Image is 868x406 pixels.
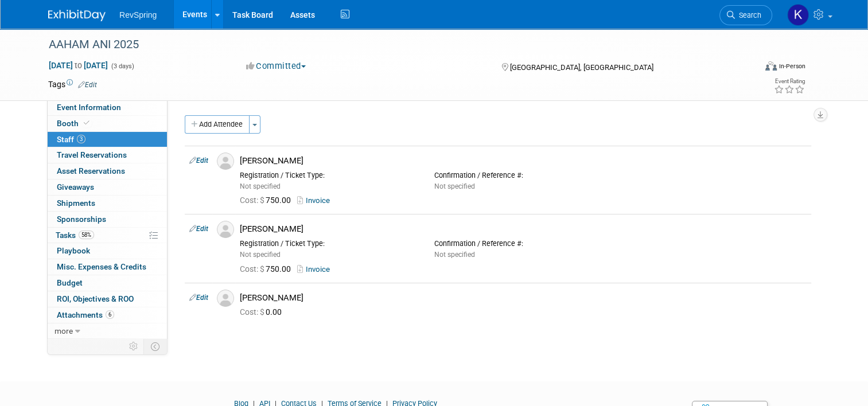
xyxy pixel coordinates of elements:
span: 6 [106,310,114,319]
span: Misc. Expenses & Credits [57,262,146,271]
span: Sponsorships [57,214,106,224]
span: Staff [57,135,85,144]
span: Asset Reservations [57,166,125,175]
span: Travel Reservations [57,150,127,159]
a: Asset Reservations [48,163,167,179]
a: Booth [48,116,167,131]
span: Not specified [434,182,475,190]
span: Giveaways [57,182,94,192]
div: Confirmation / Reference #: [434,171,612,180]
div: In-Person [779,62,805,71]
a: ROI, Objectives & ROO [48,291,167,307]
img: ExhibitDay [48,10,106,21]
span: Playbook [57,246,90,255]
span: Cost: $ [240,307,266,317]
td: Toggle Event Tabs [144,339,168,354]
button: Add Attendee [185,115,250,134]
a: more [48,323,167,339]
button: Committed [242,60,310,72]
a: Travel Reservations [48,147,167,163]
span: RevSpring [119,10,157,19]
img: Associate-Profile-5.png [217,221,234,238]
a: Invoice [297,265,334,274]
a: Shipments [48,196,167,211]
a: Misc. Expenses & Credits [48,259,167,275]
span: Attachments [57,310,114,319]
span: Shipments [57,198,95,208]
a: Invoice [297,196,334,205]
span: 3 [77,135,85,143]
img: Kelsey Culver [787,4,809,26]
img: Format-Inperson.png [765,61,777,71]
span: [GEOGRAPHIC_DATA], [GEOGRAPHIC_DATA] [510,63,653,72]
div: Registration / Ticket Type: [240,171,417,180]
span: Not specified [240,251,281,259]
span: Not specified [434,251,475,259]
span: Search [735,11,761,19]
a: Tasks58% [48,228,167,243]
a: Sponsorships [48,212,167,227]
span: Cost: $ [240,196,266,205]
td: Personalize Event Tab Strip [124,339,144,354]
div: Registration / Ticket Type: [240,239,417,248]
div: AAHAM ANI 2025 [45,34,741,55]
span: [DATE] [DATE] [48,60,108,71]
a: Staff3 [48,132,167,147]
a: Edit [78,81,97,89]
span: 750.00 [240,196,295,205]
div: [PERSON_NAME] [240,292,807,303]
span: to [73,61,84,70]
i: Booth reservation complete [84,120,89,126]
a: Edit [189,225,208,233]
img: Associate-Profile-5.png [217,153,234,170]
a: Event Information [48,100,167,115]
span: Cost: $ [240,264,266,274]
div: [PERSON_NAME] [240,155,807,166]
a: Budget [48,275,167,291]
span: Budget [57,278,83,287]
a: Edit [189,294,208,302]
span: Not specified [240,182,281,190]
a: Playbook [48,243,167,259]
a: Edit [189,157,208,165]
span: Tasks [56,231,94,240]
a: Giveaways [48,179,167,195]
img: Associate-Profile-5.png [217,290,234,307]
a: Search [719,5,772,25]
span: Event Information [57,103,121,112]
td: Tags [48,79,97,90]
span: 750.00 [240,264,295,274]
span: ROI, Objectives & ROO [57,294,134,303]
div: [PERSON_NAME] [240,224,807,235]
div: Event Format [694,60,805,77]
span: Booth [57,119,92,128]
span: (3 days) [110,63,134,70]
div: Event Rating [774,79,805,84]
div: Confirmation / Reference #: [434,239,612,248]
span: 58% [79,231,94,239]
span: 0.00 [240,307,286,317]
a: Attachments6 [48,307,167,323]
span: more [55,326,73,335]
